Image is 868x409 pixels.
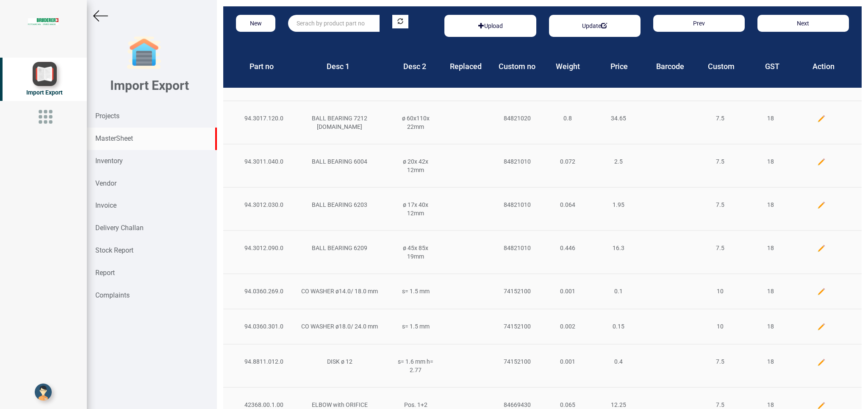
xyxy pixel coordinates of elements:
div: 94.3011.040.0 [238,157,289,166]
div: Pos. 1+2 [390,401,441,409]
h4: GST [753,62,792,71]
div: DISK ø 12 [289,357,390,366]
h4: Part no [242,62,281,71]
div: BALL BEARING 6209 [289,244,390,252]
div: 0.446 [543,244,593,252]
strong: Vendor [95,179,116,187]
button: Prev [653,15,745,32]
div: s= 1.5 mm [390,322,441,331]
div: s= 1.5 mm [390,287,441,295]
h4: Custom [702,62,740,71]
div: 0.001 [543,287,593,295]
div: 0.8 [543,114,593,122]
div: CO WASHER ø18.0/ 24.0 mm [289,322,390,331]
div: Basic example [444,15,536,37]
div: BALL BEARING 6203 [289,200,390,209]
div: 84669430 [492,401,543,409]
h4: Price [600,62,638,71]
h4: Weight [549,62,588,71]
b: Import Export [110,78,189,93]
img: garage-closed.png [127,36,161,70]
div: 18 [745,157,796,166]
div: 7.5 [695,244,746,252]
div: ø 20x 42x 12mm [390,157,441,174]
h4: Action [804,62,843,71]
div: ø 60x110x 22mm [390,114,441,131]
div: ø 17x 40x 12mm [390,200,441,217]
div: BALL BEARING 7212 [DOMAIN_NAME] [289,114,390,131]
img: edit.png [817,114,826,123]
button: Update [577,19,612,33]
div: s= 1.6 mm h= 2.77 [390,357,441,374]
h4: Desc 1 [294,62,383,71]
img: edit.png [817,201,826,209]
div: 74152100 [492,287,543,295]
img: edit.png [817,358,826,367]
div: 94.0360.269.0 [238,287,289,295]
h4: Desc 2 [396,62,434,71]
div: 12.25 [593,401,644,409]
div: ø 45x 85x 19mm [390,244,441,261]
div: 18 [745,200,796,209]
div: 7.5 [695,157,746,166]
div: 18 [745,287,796,295]
strong: Stock Report [95,246,133,254]
div: Basic example [549,15,641,37]
div: 1.95 [593,200,644,209]
div: 7.5 [695,200,746,209]
img: edit.png [817,244,826,253]
div: 0.002 [543,322,593,331]
h4: Barcode [651,62,690,71]
div: CO WASHER ø14.0/ 18.0 mm [289,287,390,295]
div: 94.3017.120.0 [238,114,289,122]
div: 7.5 [695,401,746,409]
div: 0.15 [593,322,644,331]
div: ELBOW with ORIFICE [289,401,390,409]
div: 18 [745,244,796,252]
input: Serach by product part no [288,15,380,32]
h4: Replaced [446,62,485,71]
button: Next [757,15,849,32]
div: 2.5 [593,157,644,166]
div: 18 [745,114,796,122]
img: edit.png [817,158,826,166]
div: 18 [745,401,796,409]
div: 18 [745,357,796,366]
button: Upload [473,19,508,33]
div: 10 [695,322,746,331]
strong: Projects [95,112,119,120]
h4: Custom no [498,62,536,71]
strong: Complaints [95,291,130,299]
div: BALL BEARING 6004 [289,157,390,166]
div: 84821010 [492,200,543,209]
strong: MasterSheet [95,134,133,142]
div: 94.3012.090.0 [238,244,289,252]
div: 0.072 [543,157,593,166]
img: edit.png [817,287,826,296]
strong: Inventory [95,157,123,165]
div: 42368.00.1.00 [238,401,289,409]
div: 84821010 [492,157,543,166]
span: Import Export [26,89,63,96]
div: 0.064 [543,200,593,209]
strong: Invoice [95,201,116,209]
strong: Report [95,269,115,277]
div: 0.1 [593,287,644,295]
div: 74152100 [492,322,543,331]
div: 18 [745,322,796,331]
div: 94.8811.012.0 [238,357,289,366]
div: 0.065 [543,401,593,409]
button: New [236,15,275,32]
div: 7.5 [695,357,746,366]
div: 0.4 [593,357,644,366]
div: 74152100 [492,357,543,366]
div: 84821020 [492,114,543,122]
div: 34.65 [593,114,644,122]
img: edit.png [817,323,826,331]
strong: Delivery Challan [95,224,144,232]
div: 84821010 [492,244,543,252]
div: 10 [695,287,746,295]
div: 16.3 [593,244,644,252]
div: 94.3012.030.0 [238,200,289,209]
div: 0.001 [543,357,593,366]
